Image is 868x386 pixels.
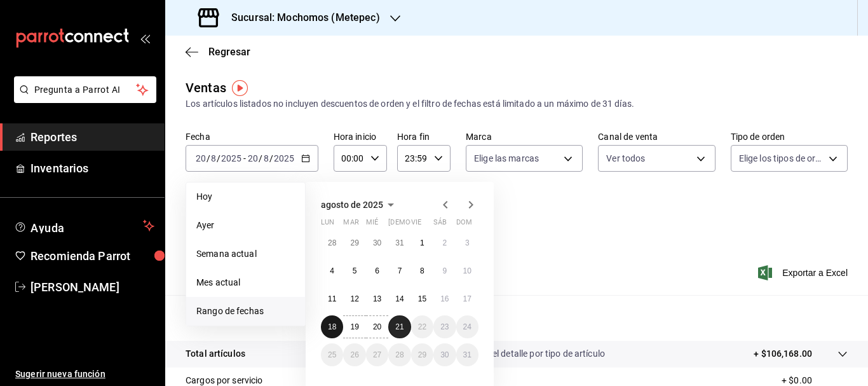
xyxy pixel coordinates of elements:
span: Pregunta a Parrot AI [34,83,137,97]
button: 14 de agosto de 2025 [388,287,410,310]
span: Recomienda Parrot [31,247,154,265]
button: 21 de agosto de 2025 [388,315,410,338]
button: 24 de agosto de 2025 [456,315,478,338]
button: open_drawer_menu [140,33,150,43]
input: -- [263,153,269,163]
button: 31 de agosto de 2025 [456,343,478,366]
input: -- [210,153,217,163]
button: 7 de agosto de 2025 [388,259,410,282]
abbr: 26 de agosto de 2025 [350,350,358,359]
button: Exportar a Excel [761,265,848,280]
label: Marca [466,132,583,141]
abbr: 13 de agosto de 2025 [373,294,381,303]
abbr: 15 de agosto de 2025 [418,294,426,303]
abbr: 10 de agosto de 2025 [463,266,471,275]
button: 20 de agosto de 2025 [366,315,388,338]
abbr: 6 de agosto de 2025 [375,266,379,275]
abbr: lunes [321,218,334,231]
abbr: 17 de agosto de 2025 [463,294,471,303]
span: [PERSON_NAME] [31,279,154,296]
button: 15 de agosto de 2025 [411,287,433,310]
button: 3 de agosto de 2025 [456,231,478,254]
button: 11 de agosto de 2025 [321,287,343,310]
button: 27 de agosto de 2025 [366,343,388,366]
label: Hora fin [397,132,451,141]
span: Elige los tipos de orden [739,152,824,165]
abbr: 3 de agosto de 2025 [465,238,470,247]
abbr: 27 de agosto de 2025 [373,350,381,359]
abbr: 12 de agosto de 2025 [350,294,358,303]
abbr: 20 de agosto de 2025 [373,322,381,331]
abbr: 16 de agosto de 2025 [440,294,449,303]
label: Canal de venta [598,132,715,141]
button: agosto de 2025 [321,197,398,212]
button: 17 de agosto de 2025 [456,287,478,310]
div: Los artículos listados no incluyen descuentos de orden y el filtro de fechas está limitado a un m... [186,97,848,111]
abbr: 24 de agosto de 2025 [463,322,471,331]
button: 16 de agosto de 2025 [433,287,456,310]
abbr: 14 de agosto de 2025 [395,294,403,303]
abbr: 23 de agosto de 2025 [440,322,449,331]
button: 23 de agosto de 2025 [433,315,456,338]
button: 30 de agosto de 2025 [433,343,456,366]
button: 19 de agosto de 2025 [343,315,365,338]
span: Reportes [31,128,154,146]
div: Ventas [186,78,226,97]
span: Elige las marcas [474,152,539,165]
input: ---- [273,153,295,163]
abbr: 21 de agosto de 2025 [395,322,403,331]
label: Tipo de orden [731,132,848,141]
button: Pregunta a Parrot AI [14,76,156,103]
button: 8 de agosto de 2025 [411,259,433,282]
span: / [259,153,262,163]
abbr: 30 de julio de 2025 [373,238,381,247]
button: 28 de julio de 2025 [321,231,343,254]
button: 29 de agosto de 2025 [411,343,433,366]
span: Hoy [196,190,295,203]
abbr: 4 de agosto de 2025 [330,266,334,275]
abbr: 1 de agosto de 2025 [420,238,424,247]
span: / [217,153,220,163]
label: Fecha [186,132,318,141]
button: 26 de agosto de 2025 [343,343,365,366]
button: 2 de agosto de 2025 [433,231,456,254]
button: 31 de julio de 2025 [388,231,410,254]
p: + $106,168.00 [754,347,812,361]
abbr: 7 de agosto de 2025 [398,266,402,275]
input: -- [195,153,207,163]
input: ---- [220,153,242,163]
span: / [269,153,273,163]
button: 5 de agosto de 2025 [343,259,365,282]
abbr: 18 de agosto de 2025 [328,322,336,331]
span: / [207,153,210,163]
abbr: miércoles [366,218,378,231]
button: 22 de agosto de 2025 [411,315,433,338]
button: 25 de agosto de 2025 [321,343,343,366]
span: Mes actual [196,276,295,289]
abbr: 30 de agosto de 2025 [440,350,449,359]
abbr: 25 de agosto de 2025 [328,350,336,359]
abbr: viernes [411,218,421,231]
span: Ayuda [31,218,138,233]
abbr: 31 de agosto de 2025 [463,350,471,359]
span: Rango de fechas [196,305,295,318]
img: Tooltip marker [232,80,248,96]
p: Total artículos [186,347,245,361]
abbr: 28 de agosto de 2025 [395,350,403,359]
abbr: 22 de agosto de 2025 [418,322,426,331]
button: 13 de agosto de 2025 [366,287,388,310]
abbr: 29 de julio de 2025 [350,238,358,247]
button: 1 de agosto de 2025 [411,231,433,254]
abbr: jueves [388,218,463,231]
h3: Sucursal: Mochomos (Metepec) [221,10,380,25]
button: 29 de julio de 2025 [343,231,365,254]
span: - [243,153,246,163]
button: 30 de julio de 2025 [366,231,388,254]
abbr: martes [343,218,358,231]
abbr: 28 de julio de 2025 [328,238,336,247]
button: 12 de agosto de 2025 [343,287,365,310]
button: 4 de agosto de 2025 [321,259,343,282]
abbr: sábado [433,218,447,231]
